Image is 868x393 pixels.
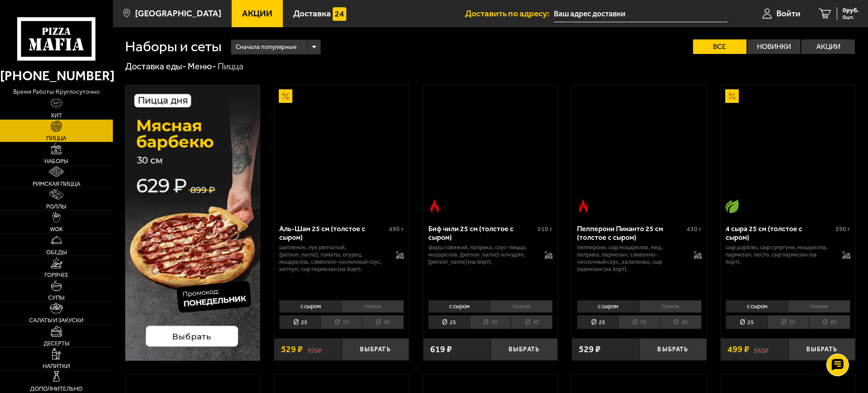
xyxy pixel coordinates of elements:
[747,39,801,54] label: Новинки
[281,345,303,354] span: 529 ₽
[43,363,70,369] span: Напитки
[726,300,788,313] li: с сыром
[307,345,322,354] s: 595 ₽
[579,345,601,354] span: 529 ₽
[788,300,850,313] li: тонкое
[618,315,659,329] li: 30
[428,300,490,313] li: с сыром
[809,315,850,329] li: 40
[577,300,639,313] li: с сыром
[835,225,850,233] span: 390 г
[572,85,707,218] a: Острое блюдоПепперони Пиканто 25 см (толстое с сыром)
[577,244,684,273] p: пепперони, сыр Моцарелла, мед, паприка, пармезан, сливочно-чесночный соус, халапеньо, сыр пармеза...
[687,225,702,233] span: 430 г
[659,315,701,329] li: 40
[125,39,222,54] h1: Наборы и сеты
[727,345,749,354] span: 499 ₽
[428,224,536,242] div: Биф чили 25 см (толстое с сыром)
[465,9,554,18] span: Доставить по адресу:
[188,61,216,72] a: Меню-
[274,85,409,218] a: АкционныйАль-Шам 25 см (толстое с сыром)
[218,61,243,73] div: Пицца
[29,317,83,323] span: Салаты и закуски
[279,300,341,313] li: с сыром
[48,295,64,301] span: Супы
[577,199,590,213] img: Острое блюдо
[511,315,553,329] li: 40
[50,226,63,232] span: WOK
[726,315,767,329] li: 25
[428,244,536,266] p: фарш говяжий, паприка, соус-пицца, моцарелла, [PERSON_NAME]-кочудян, [PERSON_NAME] (на борт).
[279,224,387,242] div: Аль-Шам 25 см (толстое с сыром)
[33,181,80,187] span: Римская пицца
[44,272,68,278] span: Горячее
[801,39,855,54] label: Акции
[430,345,452,354] span: 619 ₽
[490,338,558,360] button: Выбрать
[389,225,404,233] span: 490 г
[725,199,739,213] img: Вегетарианское блюдо
[726,224,833,242] div: 4 сыра 25 см (толстое с сыром)
[843,15,859,20] span: 0 шт.
[279,244,387,273] p: цыпленок, лук репчатый, [PERSON_NAME], томаты, огурец, моцарелла, сливочно-чесночный соус, кетчуп...
[754,345,768,354] s: 562 ₽
[577,224,684,242] div: Пепперони Пиканто 25 см (толстое с сыром)
[490,300,553,313] li: тонкое
[44,158,68,164] span: Наборы
[279,315,320,329] li: 25
[423,85,558,218] a: Острое блюдоБиф чили 25 см (толстое с сыром)
[342,338,409,360] button: Выбрать
[320,315,362,329] li: 30
[242,9,272,18] span: Акции
[721,85,855,218] a: АкционныйВегетарианское блюдо4 сыра 25 см (толстое с сыром)
[554,5,727,22] input: Ваш адрес доставки
[341,300,404,313] li: тонкое
[30,386,82,392] span: Дополнительно
[333,7,346,21] img: 15daf4d41897b9f0e9f617042186c801.svg
[46,249,67,255] span: Обеды
[767,315,809,329] li: 30
[51,112,62,118] span: Хит
[44,340,69,346] span: Десерты
[470,315,511,329] li: 30
[279,89,292,103] img: Акционный
[725,89,739,103] img: Акционный
[788,338,855,360] button: Выбрать
[843,7,859,14] span: 0 руб.
[236,39,296,56] span: Сначала популярные
[428,315,470,329] li: 25
[428,199,441,213] img: Острое блюдо
[776,9,800,18] span: Войти
[577,315,618,329] li: 25
[293,9,331,18] span: Доставка
[693,39,747,54] label: Все
[639,338,706,360] button: Выбрать
[726,244,833,266] p: сыр дорблю, сыр сулугуни, моцарелла, пармезан, песто, сыр пармезан (на борт).
[46,135,66,141] span: Пицца
[125,61,186,72] a: Доставка еды-
[46,204,66,209] span: Роллы
[538,225,553,233] span: 510 г
[362,315,404,329] li: 40
[639,300,702,313] li: тонкое
[135,9,221,18] span: [GEOGRAPHIC_DATA]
